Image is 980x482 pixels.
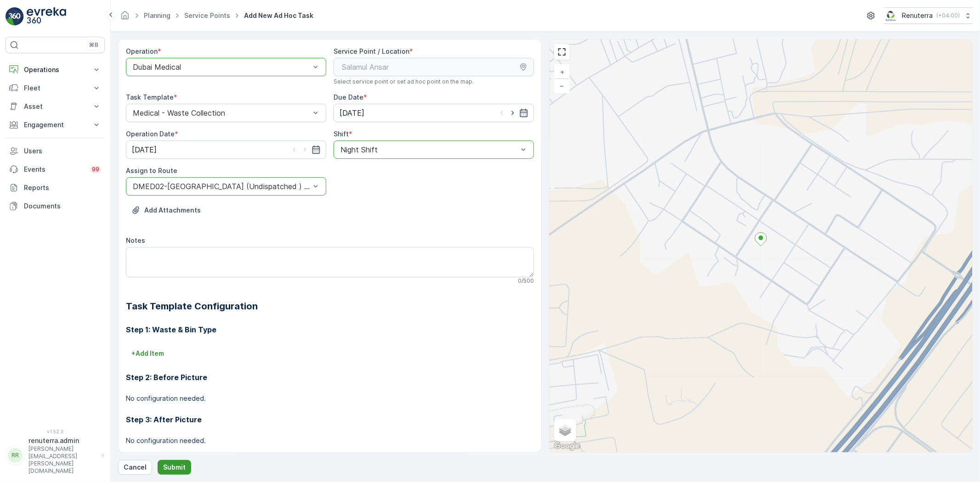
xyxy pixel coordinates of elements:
label: Task Template [126,93,174,101]
p: renuterra.admin [28,436,97,445]
img: Google [552,440,582,452]
p: Reports [24,183,101,192]
img: logo [6,7,24,26]
a: Users [6,142,105,160]
a: Open this area in Google Maps (opens a new window) [552,440,582,452]
a: Events99 [6,160,105,179]
button: +Add Item [126,346,170,361]
div: RR [8,448,23,463]
p: [PERSON_NAME][EMAIL_ADDRESS][PERSON_NAME][DOMAIN_NAME] [28,445,97,475]
button: Asset [6,97,105,116]
input: dd/mm/yyyy [334,104,534,122]
p: + Add Item [131,349,164,358]
p: Add Attachments [144,206,201,215]
a: Layers [555,420,575,440]
input: Salamul Ansar [334,58,534,76]
a: Service Points [184,11,230,19]
p: Events [24,165,85,174]
span: − [560,82,565,90]
button: Renuterra(+04:00) [884,7,973,24]
label: Due Date [334,93,363,101]
h2: Task Template Configuration [126,299,534,313]
p: No configuration needed. [126,436,534,445]
p: Engagement [24,120,86,129]
button: Upload File [126,203,206,218]
a: Zoom In [555,65,569,79]
a: Documents [6,197,105,215]
a: Homepage [120,14,130,22]
button: Engagement [6,116,105,134]
p: ⌘B [89,41,98,49]
p: Documents [24,202,101,211]
span: + [560,68,564,76]
p: Renuterra [902,11,933,20]
input: dd/mm/yyyy [126,140,326,159]
p: Submit [163,463,186,472]
button: Cancel [118,460,152,475]
p: No configuration needed. [126,394,534,403]
p: Users [24,146,101,156]
span: Select service point or set ad hoc point on the map. [334,78,474,85]
a: Planning [144,11,170,19]
span: v 1.52.3 [6,429,105,434]
button: Operations [6,61,105,79]
label: Operation Date [126,130,175,138]
h3: Step 2: Before Picture [126,372,534,383]
button: Submit [158,460,191,475]
p: Fleet [24,84,86,93]
p: Asset [24,102,86,111]
a: Reports [6,179,105,197]
button: RRrenuterra.admin[PERSON_NAME][EMAIL_ADDRESS][PERSON_NAME][DOMAIN_NAME] [6,436,105,475]
p: 0 / 500 [518,277,534,285]
label: Notes [126,236,145,244]
h3: Step 3: After Picture [126,414,534,425]
span: Add New Ad Hoc Task [242,11,315,20]
label: Service Point / Location [334,47,409,55]
a: Zoom Out [555,79,569,93]
label: Assign to Route [126,167,177,174]
img: Screenshot_2024-07-26_at_13.33.01.png [884,11,898,21]
p: Cancel [124,463,147,472]
p: ( +04:00 ) [936,12,960,19]
a: View Fullscreen [555,45,569,59]
img: logo_light-DOdMpM7g.png [27,7,66,26]
button: Fleet [6,79,105,97]
p: 99 [92,166,99,173]
h3: Step 1: Waste & Bin Type [126,324,534,335]
p: Operations [24,65,86,74]
label: Shift [334,130,349,138]
label: Operation [126,47,158,55]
